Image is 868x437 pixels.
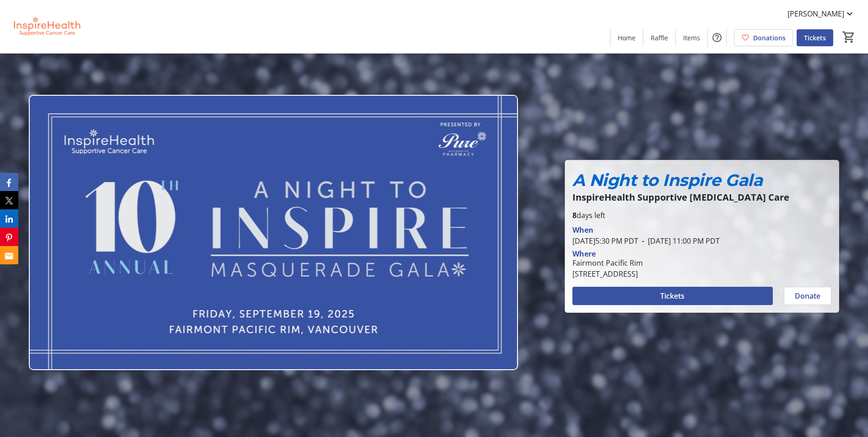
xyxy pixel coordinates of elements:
span: Raffle [651,33,668,43]
div: Fairmont Pacific Rim [572,257,643,268]
span: 8 [572,210,577,220]
div: Where [572,250,596,257]
a: Donations [734,29,793,46]
button: [PERSON_NAME] [780,6,863,21]
button: Help [708,28,726,47]
span: - [638,236,648,246]
span: Home [618,33,636,43]
button: Cart [841,29,857,45]
button: Tickets [572,287,773,305]
a: Home [610,29,643,46]
p: days left [572,210,831,221]
img: InspireHealth Supportive Cancer Care's Logo [5,4,87,49]
span: Donations [753,33,786,43]
span: [DATE] 11:00 PM PDT [638,236,720,246]
em: A Night to Inspire Gala [572,170,763,190]
a: Raffle [643,29,675,46]
span: [DATE] 5:30 PM PDT [572,236,638,246]
a: Items [676,29,707,46]
div: [STREET_ADDRESS] [572,268,643,279]
span: Tickets [660,290,685,301]
span: Donate [795,290,820,301]
span: [PERSON_NAME] [787,8,844,19]
span: Items [683,33,700,43]
a: Tickets [797,29,833,46]
div: When [572,224,593,235]
button: Donate [784,287,831,305]
img: Campaign CTA Media Photo [29,95,518,370]
p: InspireHealth Supportive [MEDICAL_DATA] Care [572,192,831,202]
span: Tickets [804,33,826,43]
